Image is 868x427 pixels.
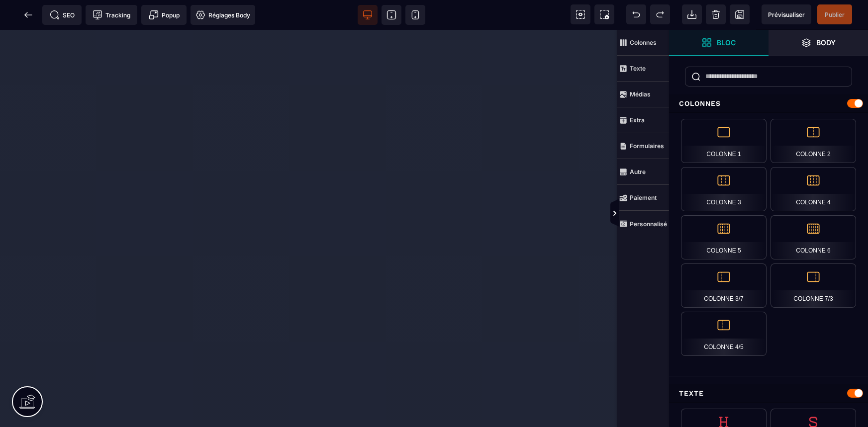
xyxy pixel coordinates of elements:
span: Afficher les vues [669,199,679,229]
span: Autre [617,159,669,185]
span: Rétablir [650,4,670,24]
span: Médias [617,82,669,107]
span: Ouvrir les blocs [669,30,769,56]
strong: Paiement [630,194,657,201]
strong: Body [816,39,836,46]
span: Retour [18,5,38,25]
span: Voir les composants [571,4,590,24]
span: Voir bureau [358,5,378,25]
span: Importer [682,4,702,24]
div: Colonne 6 [771,215,856,259]
span: SEO [50,10,75,20]
span: Colonnes [617,30,669,56]
span: Texte [617,56,669,82]
span: Publier [825,11,845,18]
span: Métadata SEO [42,5,82,25]
strong: Texte [630,65,646,72]
div: Colonne 4/5 [681,312,767,356]
span: Personnalisé [617,211,669,237]
strong: Personnalisé [630,220,667,228]
span: Aperçu [762,4,811,24]
div: Colonnes [669,94,868,113]
span: Ouvrir les calques [769,30,868,56]
span: Extra [617,107,669,133]
span: Enregistrer [730,4,750,24]
span: Défaire [626,4,646,24]
span: Paiement [617,185,669,211]
strong: Bloc [717,39,736,46]
div: Colonne 2 [771,119,856,163]
div: Colonne 5 [681,215,767,259]
div: Texte [669,384,868,403]
strong: Extra [630,116,645,124]
span: Créer une alerte modale [141,5,187,25]
div: Colonne 4 [771,167,856,211]
span: Capture d'écran [594,4,614,24]
span: Popup [149,10,180,20]
div: Colonne 3/7 [681,263,767,308]
strong: Formulaires [630,142,664,150]
div: Colonne 7/3 [771,263,856,308]
span: Code de suivi [86,5,137,25]
span: Voir mobile [405,5,425,25]
span: Tracking [93,10,130,20]
div: Colonne 1 [681,119,767,163]
span: Favicon [191,5,255,25]
span: Voir tablette [382,5,401,25]
span: Nettoyage [706,4,726,24]
div: Colonne 3 [681,167,767,211]
strong: Médias [630,90,651,98]
span: Prévisualiser [768,11,805,18]
strong: Autre [630,168,646,175]
span: Enregistrer le contenu [817,4,852,24]
span: Formulaires [617,133,669,159]
strong: Colonnes [630,39,657,46]
span: Réglages Body [195,10,250,20]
